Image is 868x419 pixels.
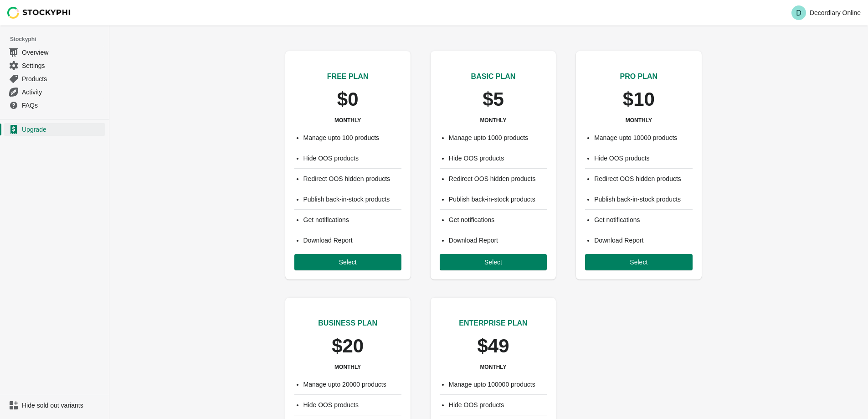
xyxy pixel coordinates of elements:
li: Hide OOS products [303,400,401,409]
li: Hide OOS products [594,154,692,163]
a: Activity [4,85,105,98]
a: Products [4,72,105,85]
span: Stockyphi [10,35,109,44]
li: Get notifications [594,215,692,224]
li: Hide OOS products [303,154,401,163]
span: PRO PLAN [620,72,657,80]
li: Hide OOS products [449,154,547,163]
span: BUSINESS PLAN [318,319,377,327]
button: Select [585,254,692,270]
li: Manage upto 10000 products [594,133,692,142]
a: Hide sold out variants [4,399,105,412]
button: Select [294,254,401,270]
h3: MONTHLY [626,117,652,124]
button: Select [440,254,547,270]
span: ENTERPRISE PLAN [459,319,527,327]
span: Upgrade [22,125,103,134]
span: Select [484,259,502,266]
text: D [796,9,801,17]
img: Stockyphi [7,7,71,19]
span: Hide sold out variants [22,401,103,410]
h3: MONTHLY [334,117,361,124]
span: FAQs [22,101,103,110]
button: Avatar with initials DDecordiary Online [788,4,864,22]
li: Download Report [303,236,401,245]
li: Manage upto 1000 products [449,133,547,142]
h3: MONTHLY [480,363,506,371]
li: Download Report [449,236,547,245]
li: Manage upto 100 products [303,133,401,142]
span: Select [339,259,357,266]
p: Decordiary Online [810,9,861,16]
span: Settings [22,61,103,70]
a: Upgrade [4,123,105,136]
a: Settings [4,59,105,72]
span: FREE PLAN [327,72,369,80]
p: $49 [477,336,509,356]
li: Publish back-in-stock products [449,195,547,204]
li: Get notifications [303,215,401,224]
li: Manage upto 20000 products [303,380,401,389]
li: Redirect OOS hidden products [594,174,692,183]
span: Activity [22,88,103,97]
span: Products [22,74,103,83]
li: Hide OOS products [449,400,547,409]
span: Select [630,259,647,266]
p: $20 [332,336,364,356]
li: Redirect OOS hidden products [303,174,401,183]
span: Avatar with initials D [791,5,806,20]
h3: MONTHLY [480,117,506,124]
li: Redirect OOS hidden products [449,174,547,183]
p: $5 [483,89,504,109]
li: Get notifications [449,215,547,224]
h3: MONTHLY [334,363,361,371]
li: Publish back-in-stock products [303,195,401,204]
span: Overview [22,48,103,57]
li: Download Report [594,236,692,245]
p: $10 [623,89,655,109]
a: Overview [4,46,105,59]
a: FAQs [4,98,105,112]
p: $0 [337,89,359,109]
span: BASIC PLAN [471,72,516,80]
li: Manage upto 100000 products [449,380,547,389]
li: Publish back-in-stock products [594,195,692,204]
